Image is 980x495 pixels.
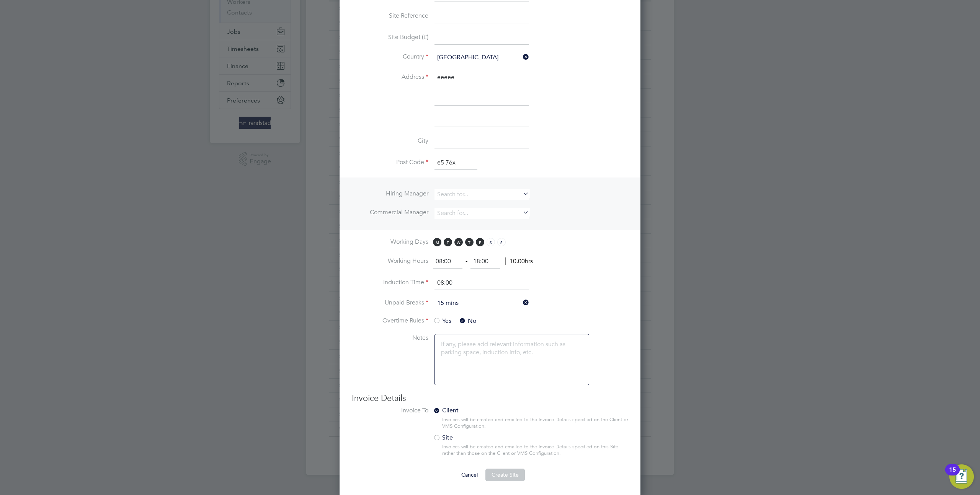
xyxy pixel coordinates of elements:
[476,238,484,246] span: F
[352,158,428,166] label: Post Code
[464,257,469,265] span: ‐
[442,417,628,430] div: Invoices will be created and emailed to the Invoice Details specified on the Client or VMS Config...
[949,464,974,489] button: Open Resource Center, 15 new notifications
[455,469,484,481] button: Cancel
[352,257,428,265] label: Working Hours
[444,238,452,246] span: T
[352,12,428,20] label: Site Reference
[433,434,622,442] label: Site
[459,317,477,325] span: No
[352,334,428,342] label: Notes
[949,470,956,480] div: 15
[434,208,529,219] input: Search for...
[352,238,428,246] label: Working Days
[352,393,628,404] h3: Invoice Details
[485,469,525,481] button: Create Site
[433,317,451,325] span: Yes
[434,298,529,309] input: Select one
[433,238,441,246] span: M
[505,257,533,265] span: 10.00hrs
[352,73,428,81] label: Address
[352,317,428,325] label: Overtime Rules
[434,189,529,200] input: Search for...
[352,299,428,307] label: Unpaid Breaks
[352,407,428,415] label: Invoice To
[433,407,622,415] label: Client
[352,53,428,61] label: Country
[442,444,628,457] div: Invoices will be created and emailed to the Invoice Details specified on this Site rather than th...
[352,190,428,198] label: Hiring Manager
[433,255,462,269] input: 08:00
[352,208,428,217] label: Commercial Manager
[497,238,506,246] span: S
[352,278,428,287] label: Induction Time
[454,238,463,246] span: W
[492,471,519,478] span: Create Site
[487,238,495,246] span: S
[434,52,529,63] input: Search for...
[352,137,428,145] label: City
[465,238,474,246] span: T
[352,33,428,41] label: Site Budget (£)
[470,255,500,269] input: 17:00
